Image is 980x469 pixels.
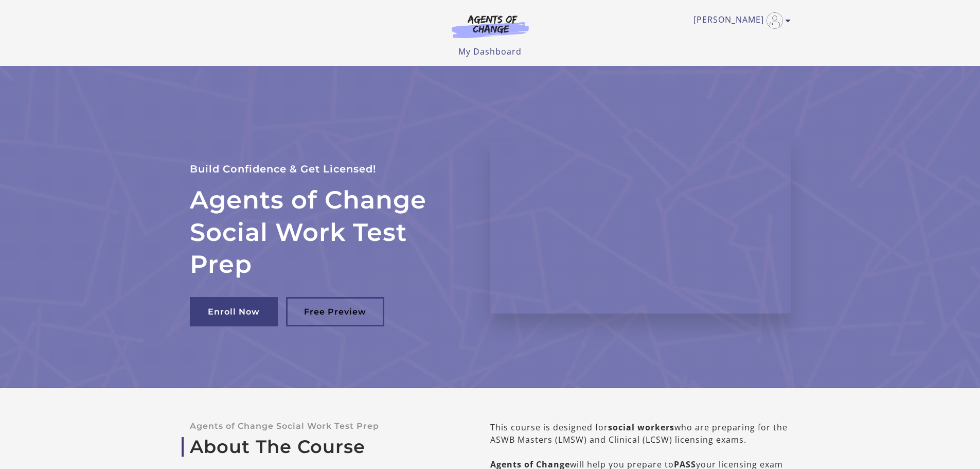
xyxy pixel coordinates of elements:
h2: Agents of Change Social Work Test Prep [190,184,466,280]
a: Enroll Now [190,297,278,326]
a: My Dashboard [458,46,522,57]
p: Agents of Change Social Work Test Prep [190,421,457,431]
a: Toggle menu [693,12,786,29]
a: About The Course [190,436,457,458]
b: social workers [608,422,674,433]
a: Free Preview [286,297,384,326]
img: Agents of Change Logo [441,14,540,38]
p: Build Confidence & Get Licensed! [190,161,466,178]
